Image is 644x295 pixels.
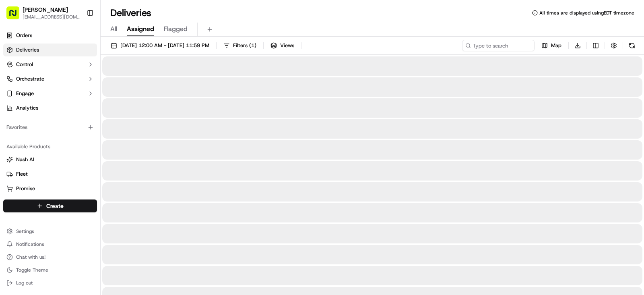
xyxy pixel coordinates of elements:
a: Orders [3,29,97,42]
button: [EMAIL_ADDRESS][DOMAIN_NAME] [23,14,80,20]
span: Fleet [16,170,28,178]
span: All [110,24,117,34]
button: Engage [3,87,97,100]
button: Control [3,58,97,71]
input: Type to search [462,40,535,51]
span: Map [551,42,561,49]
div: Favorites [3,121,97,134]
span: Promise [16,185,35,192]
span: Create [46,202,64,210]
span: Nash AI [16,156,34,163]
span: [DATE] 12:00 AM - [DATE] 11:59 PM [120,42,209,49]
button: [DATE] 12:00 AM - [DATE] 11:59 PM [107,40,213,51]
button: Refresh [626,40,638,51]
span: All times are displayed using EDT timezone [539,10,634,16]
button: Filters(1) [220,40,260,51]
span: Control [16,61,33,68]
span: Analytics [16,104,38,112]
button: Notifications [3,239,97,250]
button: Create [3,199,97,212]
button: Chat with us! [3,251,97,263]
span: Toggle Theme [16,267,48,273]
span: Settings [16,228,34,235]
span: Flagged [164,24,188,34]
span: Notifications [16,241,44,247]
span: ( 1 ) [249,42,256,49]
button: Nash AI [3,153,97,166]
a: Promise [6,185,94,192]
span: Engage [16,90,34,97]
button: Settings [3,226,97,237]
h1: Deliveries [110,6,151,19]
button: Log out [3,277,97,289]
a: Analytics [3,102,97,114]
span: Log out [16,280,33,286]
button: Promise [3,182,97,195]
button: Fleet [3,168,97,181]
button: Orchestrate [3,73,97,85]
a: Deliveries [3,44,97,56]
span: Filters [233,42,256,49]
button: [PERSON_NAME][EMAIL_ADDRESS][DOMAIN_NAME] [3,3,83,23]
button: Views [267,40,298,51]
button: [PERSON_NAME] [23,6,68,14]
div: Available Products [3,140,97,153]
a: Nash AI [6,156,94,163]
a: Fleet [6,170,94,178]
span: Views [280,42,294,49]
span: Deliveries [16,46,39,54]
span: Chat with us! [16,254,45,260]
button: Map [538,40,565,51]
span: Assigned [127,24,154,34]
span: Orders [16,32,32,39]
button: Toggle Theme [3,264,97,276]
span: Orchestrate [16,75,44,83]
